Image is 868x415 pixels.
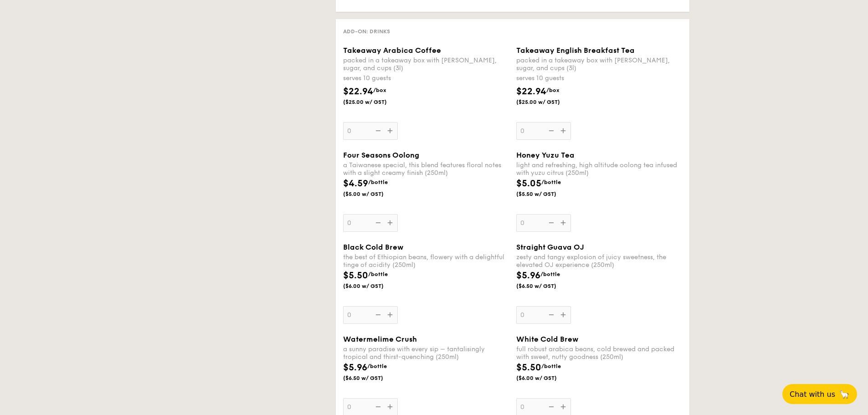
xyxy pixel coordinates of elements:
span: /bottle [367,363,387,369]
span: White Cold Brew [516,335,578,343]
div: serves 10 guests [343,74,509,83]
span: ($25.00 w/ GST) [516,98,578,106]
div: full robust arabica beans, cold brewed and packed with sweet, nutty goodness (250ml) [516,345,682,361]
div: the best of Ethiopian beans, flowery with a delightful tinge of acidity (250ml) [343,253,509,269]
span: Four Seasons Oolong [343,151,419,159]
span: Straight Guava OJ [516,243,584,251]
span: $5.05 [516,178,541,189]
span: ($6.00 w/ GST) [516,374,578,382]
span: Takeaway English Breakfast Tea [516,46,635,55]
span: $4.59 [343,178,368,189]
span: Takeaway Arabica Coffee [343,46,441,55]
span: Chat with us [790,390,835,399]
span: ($6.50 w/ GST) [516,282,578,290]
span: ($5.50 w/ GST) [516,190,578,198]
span: $22.94 [516,86,546,97]
span: /box [546,87,560,93]
div: packed in a takeaway box with [PERSON_NAME], sugar, and cups (3l) [343,56,509,72]
span: Honey Yuzu Tea [516,151,575,159]
span: Watermelime Crush [343,335,417,343]
span: $5.50 [516,362,541,373]
span: ($6.50 w/ GST) [343,374,405,382]
div: serves 10 guests [516,74,682,83]
span: $5.96 [343,362,367,373]
span: ($25.00 w/ GST) [343,98,405,106]
span: /bottle [368,271,388,277]
span: 🦙 [839,389,850,400]
span: /bottle [368,179,388,185]
span: ($5.00 w/ GST) [343,190,405,198]
span: /box [373,87,386,93]
span: ($6.00 w/ GST) [343,282,405,290]
div: light and refreshing, high altitude oolong tea infused with yuzu citrus (250ml) [516,161,682,177]
div: a sunny paradise with every sip – tantalisingly tropical and thirst-quenching (250ml) [343,345,509,361]
span: $22.94 [343,86,373,97]
div: zesty and tangy explosion of juicy sweetness, the elevated OJ experience (250ml) [516,253,682,269]
span: Black Cold Brew [343,243,403,251]
span: /bottle [540,271,560,277]
span: $5.96 [516,270,540,281]
div: a Taiwanese special, this blend features floral notes with a slight creamy finish (250ml) [343,161,509,177]
span: $5.50 [343,270,368,281]
span: Add-on: Drinks [343,28,390,35]
div: packed in a takeaway box with [PERSON_NAME], sugar, and cups (3l) [516,56,682,72]
button: Chat with us🦙 [782,384,857,404]
span: /bottle [541,179,561,185]
span: /bottle [541,363,561,369]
